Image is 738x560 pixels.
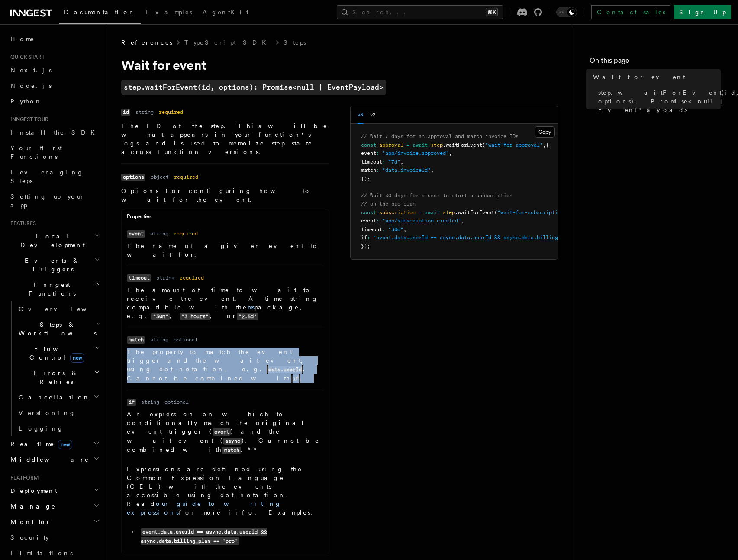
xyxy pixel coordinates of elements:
span: Next.js [10,67,52,74]
code: async [223,438,242,445]
button: Middleware [7,452,102,467]
div: Properties [122,213,329,224]
p: Options for configuring how to wait for the event. [121,187,329,204]
span: "app/subscription.created" [382,218,461,224]
span: : [367,235,370,241]
span: Your first Functions [10,145,62,160]
code: match [127,336,145,344]
span: Python [10,98,42,105]
code: step.waitForEvent(id, options): Promise<null | EventPayload> [121,80,386,95]
span: // on the pro plan [361,201,416,207]
span: }); [361,243,370,249]
button: Realtimenew [7,436,102,452]
code: "30m" [151,313,170,320]
span: Inngest Functions [7,280,93,298]
span: event [361,218,376,224]
dd: required [174,174,198,180]
span: , [449,150,452,156]
span: Examples [146,9,192,16]
button: Steps & Workflows [15,317,102,341]
span: }); [361,176,370,182]
a: Node.js [7,78,102,93]
span: "event.data.userId == async.data.userId && async.data.billing_plan == 'pro'" [373,235,603,241]
code: event [127,230,145,238]
dd: string [135,109,154,116]
code: options [121,174,145,181]
a: Overview [15,301,102,317]
span: Limitations [10,550,73,557]
span: "app/invoice.approved" [382,150,449,156]
a: Install the SDK [7,125,102,140]
button: Toggle dark mode [556,7,577,17]
span: "wait-for-subscription" [497,209,567,216]
span: Realtime [7,440,72,448]
a: Wait for event [590,69,721,85]
span: { [546,142,549,148]
span: approval [379,142,403,148]
button: Inngest Functions [7,277,102,301]
a: Next.js [7,62,102,78]
button: Events & Triggers [7,253,102,277]
span: , [403,226,406,232]
a: TypeScript SDK [184,38,271,47]
p: The name of a given event to wait for. [127,241,324,259]
span: // Wait 30 days for a user to start a subscription [361,193,512,199]
code: event [213,428,231,436]
span: Manage [7,502,56,511]
span: timeout [361,159,382,165]
span: step [443,209,455,216]
a: Python [7,93,102,109]
button: Local Development [7,229,102,253]
span: ( [482,142,485,148]
span: Home [10,35,35,43]
span: Steps & Workflows [15,320,97,338]
code: data.userId [267,366,303,373]
span: "wait-for-approval" [485,142,543,148]
button: Flow Controlnew [15,341,102,365]
a: Contact sales [591,5,670,19]
button: Cancellation [15,389,102,405]
a: Security [7,530,102,545]
span: "7d" [388,159,400,165]
span: = [419,209,422,216]
dd: string [150,230,168,237]
code: timeout [127,274,151,282]
span: .waitForEvent [455,209,494,216]
span: , [461,218,464,224]
button: Deployment [7,483,102,499]
span: Quick start [7,54,45,61]
a: Logging [15,421,102,436]
a: Sign Up [674,5,731,19]
span: "data.invoiceId" [382,167,431,173]
span: Documentation [64,9,135,16]
a: AgentKit [197,3,254,23]
h1: Wait for event [121,57,467,73]
span: new [58,440,72,449]
button: Monitor [7,514,102,530]
dd: optional [164,399,189,406]
span: : [382,226,385,232]
code: if [127,399,136,406]
kbd: ⌘K [486,8,498,16]
p: An expression on which to conditionally match the original event trigger ( ) and the wait event (... [127,410,324,454]
span: Setting up your app [10,193,85,209]
code: match [222,447,241,454]
span: Deployment [7,486,57,495]
span: Flow Control [15,344,95,362]
dd: string [141,399,159,406]
dd: required [174,230,198,237]
span: .waitForEvent [443,142,482,148]
span: Inngest tour [7,116,48,123]
code: if [291,375,300,383]
span: Leveraging Steps [10,169,84,184]
a: Your first Functions [7,140,102,164]
span: Cancellation [15,393,90,402]
span: Node.js [10,82,52,89]
dd: required [180,274,204,281]
span: match [361,167,376,173]
code: event.data.userId == async.data.userId && async.data.billing_plan == 'pro' [141,528,267,545]
a: Documentation [59,3,141,24]
span: Features [7,220,36,227]
span: Errors & Retries [15,369,94,386]
span: = [406,142,409,148]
